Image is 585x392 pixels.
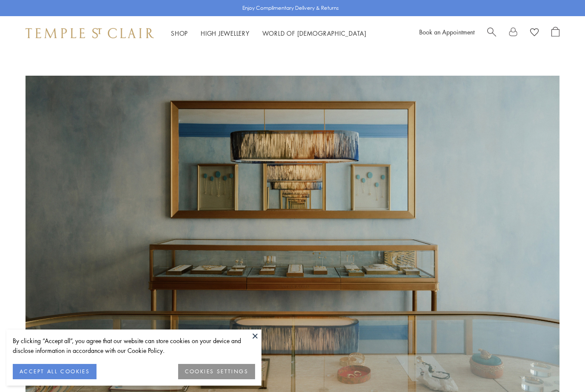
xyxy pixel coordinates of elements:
[171,28,366,39] nav: Main navigation
[551,27,559,40] a: Open Shopping Bag
[419,28,474,36] a: Book an Appointment
[242,4,339,12] p: Enjoy Complimentary Delivery & Returns
[178,364,255,379] button: COOKIES SETTINGS
[201,29,250,37] a: High JewelleryHigh Jewellery
[26,28,154,38] img: Temple St. Clair
[487,27,496,40] a: Search
[262,29,366,37] a: World of [DEMOGRAPHIC_DATA]World of [DEMOGRAPHIC_DATA]
[530,27,539,40] a: View Wishlist
[542,352,576,383] iframe: Gorgias live chat messenger
[13,364,97,379] button: ACCEPT ALL COOKIES
[13,336,255,355] div: By clicking “Accept all”, you agree that our website can store cookies on your device and disclos...
[171,29,188,37] a: ShopShop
